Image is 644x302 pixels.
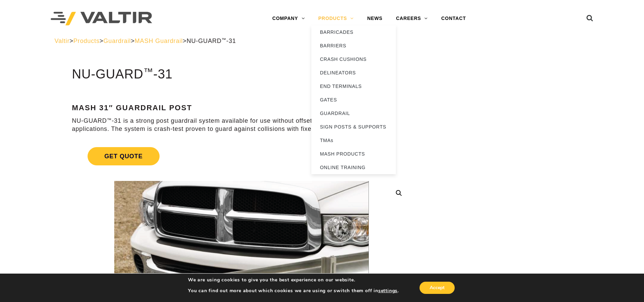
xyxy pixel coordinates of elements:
[72,117,411,133] p: NU-GUARD -31 is a strong post guardrail system available for use without offset blocks for 31″ ra...
[73,38,99,44] a: Products
[143,66,153,77] sup: ™
[420,282,455,294] button: Accept
[360,12,389,25] a: NEWS
[311,79,396,93] a: END TERMINALS
[135,38,183,44] a: MASH Guardrail
[265,12,311,25] a: COMPANY
[72,139,411,173] a: Get Quote
[434,12,473,25] a: CONTACT
[311,12,360,25] a: PRODUCTS
[311,93,396,107] a: GATES
[311,134,396,147] a: TMAs
[187,38,236,44] span: NU-GUARD -31
[188,288,399,294] p: You can find out more about which cookies we are using or switch them off in .
[54,37,590,45] div: > > > >
[103,38,131,44] a: Guardrail
[72,67,411,82] h1: NU-GUARD -31
[378,288,398,294] button: settings
[311,107,396,120] a: GUARDRAIL
[311,66,396,79] a: DELINEATORS
[311,147,396,161] a: MASH PRODUCTS
[311,120,396,134] a: SIGN POSTS & SUPPORTS
[311,52,396,66] a: CRASH CUSHIONS
[221,37,226,42] sup: ™
[188,277,399,283] p: We are using cookies to give you the best experience on our website.
[54,38,69,44] a: Valtir
[389,12,434,25] a: CAREERS
[311,39,396,52] a: BARRIERS
[107,117,112,122] sup: ™
[311,161,396,174] a: ONLINE TRAINING
[311,25,396,39] a: BARRICADES
[88,147,160,165] span: Get Quote
[51,12,152,26] img: Valtir
[72,103,192,112] strong: MASH 31″ Guardrail Post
